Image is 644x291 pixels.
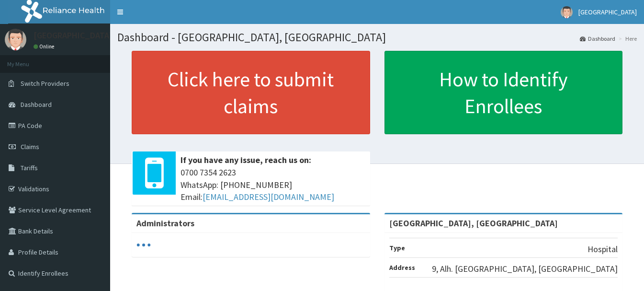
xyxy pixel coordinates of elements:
a: How to Identify Enrollees [384,51,623,134]
p: [GEOGRAPHIC_DATA] [34,31,113,40]
b: If you have any issue, reach us on: [181,154,311,165]
span: Tariffs [21,163,38,172]
p: 9, Alh. [GEOGRAPHIC_DATA], [GEOGRAPHIC_DATA] [432,263,618,275]
span: [GEOGRAPHIC_DATA] [578,8,637,16]
span: Switch Providers [21,79,69,88]
b: Type [389,244,405,252]
span: Dashboard [21,100,52,109]
p: Hospital [588,243,618,256]
span: 0700 7354 2623 WhatsApp: [PHONE_NUMBER] Email: [181,166,365,203]
a: Dashboard [580,35,615,43]
a: Online [34,43,56,50]
b: Address [389,263,415,272]
svg: audio-loading [136,238,151,252]
li: Here [616,35,637,43]
a: [EMAIL_ADDRESS][DOMAIN_NAME] [203,191,334,202]
h1: Dashboard - [GEOGRAPHIC_DATA], [GEOGRAPHIC_DATA] [117,31,637,44]
img: User Image [5,29,26,50]
span: Claims [21,142,39,151]
a: Click here to submit claims [132,51,370,134]
b: Administrators [136,218,194,229]
img: User Image [561,6,573,18]
strong: [GEOGRAPHIC_DATA], [GEOGRAPHIC_DATA] [389,218,558,229]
